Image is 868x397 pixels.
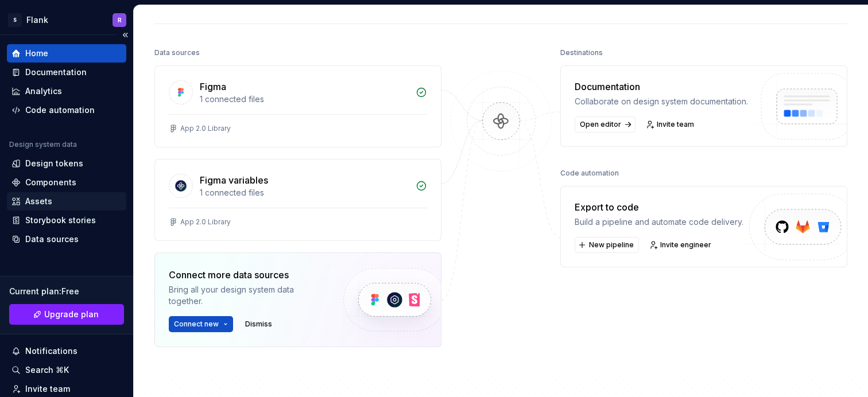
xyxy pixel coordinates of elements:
div: Export to code [575,200,743,214]
div: App 2.0 Library [180,217,231,227]
span: Invite team [657,120,694,129]
div: Assets [25,196,52,207]
div: Search ⌘K [25,364,69,376]
div: S [8,13,22,27]
span: New pipeline [589,240,634,250]
a: Home [7,44,126,63]
button: New pipeline [575,237,639,253]
button: Connect new [169,316,233,332]
div: R [118,15,122,25]
a: Figma variables1 connected filesApp 2.0 Library [154,159,441,241]
div: Collaborate on design system documentation. [575,96,748,107]
div: Bring all your design system data together. [169,284,324,307]
div: Notifications [25,345,77,357]
div: Data sources [25,233,79,245]
div: 1 connected files [200,94,409,105]
div: Destinations [560,45,603,61]
a: Design tokens [7,154,126,173]
span: Upgrade plan [44,309,99,320]
div: Connect more data sources [169,268,324,282]
a: Storybook stories [7,211,126,229]
div: App 2.0 Library [180,124,231,133]
a: Invite team [642,116,699,133]
div: 1 connected files [200,187,409,198]
div: Code automation [560,165,619,181]
a: Code automation [7,101,126,119]
button: Search ⌘K [7,361,126,379]
a: Invite engineer [646,237,716,253]
a: Data sources [7,230,126,248]
button: Collapse sidebar [117,27,133,43]
div: Design tokens [25,158,83,169]
button: SFlankR [2,7,131,32]
span: Open editor [580,120,621,129]
div: Documentation [25,67,87,78]
a: Figma1 connected filesApp 2.0 Library [154,65,441,147]
div: Analytics [25,85,62,97]
div: Design system data [9,140,77,149]
div: Components [25,177,76,188]
a: Documentation [7,63,126,81]
a: Components [7,173,126,192]
div: Figma variables [200,173,268,187]
a: Analytics [7,82,126,100]
div: Build a pipeline and automate code delivery. [575,216,743,228]
div: Storybook stories [25,215,96,226]
div: Home [25,48,48,59]
button: Notifications [7,342,126,360]
div: Flank [26,14,48,26]
div: Documentation [575,80,748,94]
a: Upgrade plan [9,304,124,325]
span: Dismiss [245,320,272,329]
div: Current plan : Free [9,286,124,297]
div: Code automation [25,104,95,116]
div: Figma [200,80,226,94]
div: Invite team [25,383,70,395]
button: Dismiss [240,316,277,332]
a: Open editor [575,116,635,133]
a: Assets [7,192,126,211]
span: Invite engineer [660,240,711,250]
span: Connect new [174,320,219,329]
div: Data sources [154,45,200,61]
